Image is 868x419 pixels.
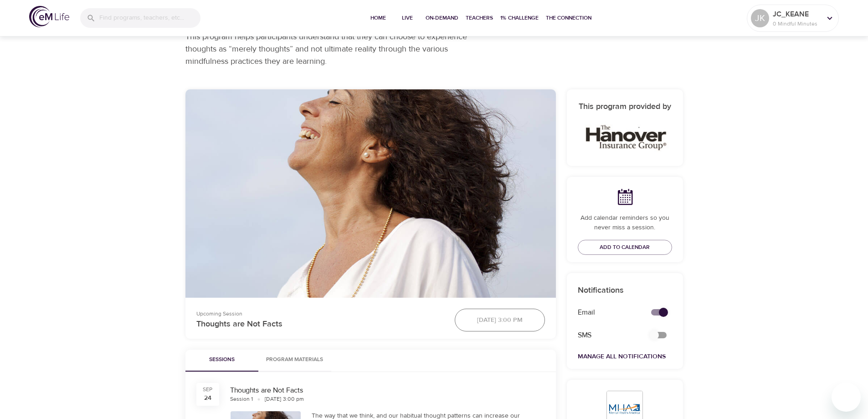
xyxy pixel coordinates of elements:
a: Manage All Notifications [578,352,666,361]
p: Thoughts are Not Facts [196,318,444,330]
div: Email [572,302,640,323]
div: Sep [203,386,213,393]
p: 0 Mindful Minutes [773,20,821,28]
div: JK [751,9,769,27]
span: Live [396,13,418,23]
span: Program Materials [264,355,326,365]
span: Add to Calendar [600,243,650,252]
span: Home [367,13,389,23]
span: 1% Challenge [500,13,539,23]
div: [DATE] 3:00 pm [265,395,304,403]
div: SMS [572,325,640,346]
div: Session 1 [230,395,253,403]
span: On-Demand [426,13,458,23]
iframe: Button to launch messaging window [832,383,861,412]
h6: This program provided by [578,100,672,114]
img: logo [29,6,69,27]
span: Teachers [466,13,493,23]
div: 24 [204,393,211,403]
div: Thoughts are Not Facts [230,385,545,396]
p: Add calendar reminders so you never miss a session. [578,213,672,233]
span: The Connection [546,13,591,23]
p: JC_KEANE [773,9,821,20]
input: Find programs, teachers, etc... [99,8,200,28]
span: Sessions [191,355,253,365]
button: Add to Calendar [578,240,672,255]
p: Notifications [578,284,672,296]
img: HIG_wordmrk_k.jpg [578,121,672,152]
p: Upcoming Session [196,310,444,318]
